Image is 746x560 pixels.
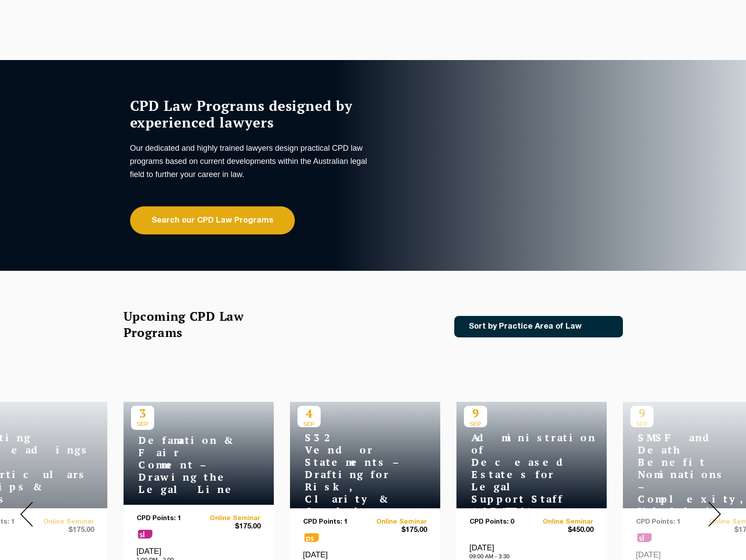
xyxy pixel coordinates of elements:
span: SEP [297,421,321,427]
span: SEP [464,421,487,427]
h4: Administration of Deceased Estates for Legal Support Staff ([DATE]) [464,432,573,517]
span: $175.00 [198,522,261,532]
p: CPD Points: 1 [137,515,199,522]
img: Next [708,502,721,527]
span: sl [138,530,152,539]
a: Online Seminar [531,518,594,526]
p: Our dedicated and highly trained lawyers design practical CPD law programs based on current devel... [130,142,371,181]
p: CPD Points: 1 [303,518,365,526]
a: Online Seminar [198,515,261,522]
img: Prev [20,502,33,527]
span: ps [304,533,319,542]
a: Sort by Practice Area of Law [454,316,623,337]
h4: Defamation & Fair Comment – Drawing the Legal Line [131,434,240,496]
span: SEP [131,421,154,427]
p: 4 [297,406,321,421]
p: 9 [464,406,487,421]
p: CPD Points: 0 [470,518,532,526]
a: Online Seminar [365,518,427,526]
p: 3 [131,406,154,421]
img: Icon [596,323,606,330]
a: Search our CPD Law Programs [130,206,295,234]
h1: CPD Law Programs designed by experienced lawyers [130,97,371,131]
h4: S32 Vendor Statements – Drafting for Risk, Clarity & Compliance [297,432,407,517]
h2: Upcoming CPD Law Programs [124,308,266,340]
span: $175.00 [365,526,427,535]
span: $450.00 [531,526,594,535]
